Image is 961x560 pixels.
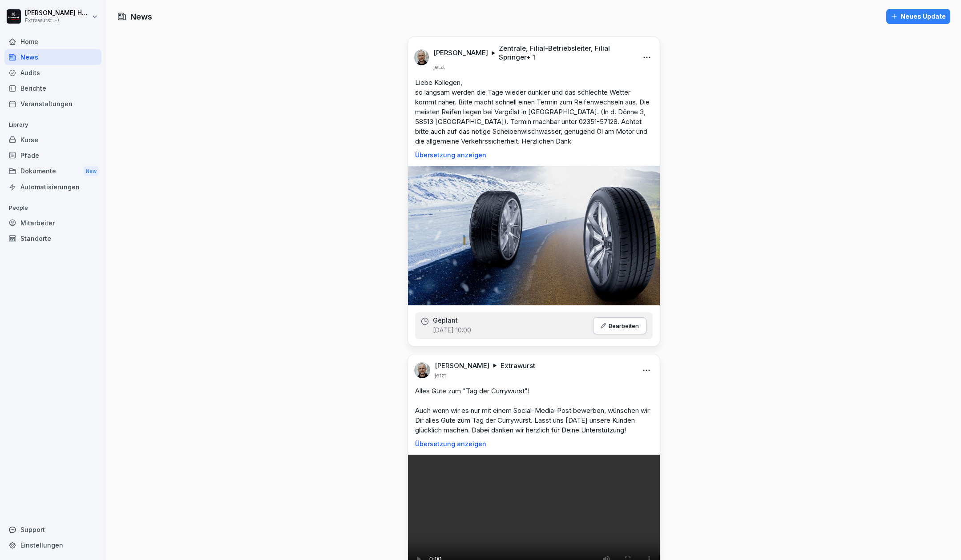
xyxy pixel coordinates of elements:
[609,322,639,329] p: Bearbeiten
[4,231,101,246] a: Standorte
[415,440,653,448] p: Übersetzung anzeigen
[499,44,631,62] p: Zentrale, Filial-Betriebsleiter, Filial Springer + 1
[4,80,101,96] a: Berichte
[4,215,101,231] a: Mitarbeiter
[435,361,489,370] p: [PERSON_NAME]
[433,48,488,57] p: [PERSON_NAME]
[4,34,101,49] a: Home
[4,522,101,537] div: Support
[4,132,101,148] a: Kurse
[433,64,445,71] p: jetzt
[593,317,646,334] button: Bearbeiten
[501,361,535,370] p: Extrawurst
[4,201,101,215] p: People
[433,317,458,324] p: Geplant
[4,96,101,112] a: Veranstaltungen
[435,372,446,379] p: jetzt
[433,326,471,335] p: [DATE] 10:00
[25,17,90,24] p: Extrawurst :-)
[84,166,99,176] div: New
[415,152,653,159] p: Übersetzung anzeigen
[4,118,101,132] p: Library
[415,386,653,435] p: Alles Gute zum "Tag der Currywurst"! Auch wenn wir es nur mit einem Social-Media-Post bewerben, w...
[414,49,429,65] img: k5nlqdpwapsdgj89rsfbt2s8.png
[886,9,950,24] button: Neues Update
[891,12,946,21] div: Neues Update
[130,11,152,23] h1: News
[4,49,101,65] a: News
[4,163,101,180] div: Dokumente
[414,362,430,378] img: k5nlqdpwapsdgj89rsfbt2s8.png
[4,148,101,163] a: Pfade
[415,78,653,146] p: Liebe Kollegen, so langsam werden die Tage wieder dunkler und das schlechte Wetter kommt näher. B...
[4,163,101,180] a: DokumenteNew
[4,65,101,80] a: Audits
[4,537,101,553] a: Einstellungen
[25,9,90,17] p: [PERSON_NAME] Hagebaum
[408,166,660,305] img: kv8su8v5xg075qdgi1b7449z.png
[4,179,101,195] a: Automatisierungen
